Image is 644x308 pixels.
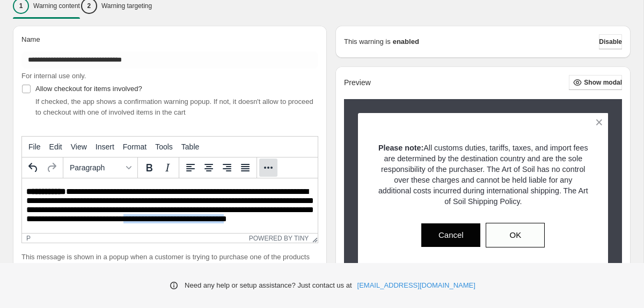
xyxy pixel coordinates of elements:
[158,159,177,177] button: Italic
[344,78,371,87] h2: Preview
[599,37,622,46] span: Disable
[28,142,41,151] span: File
[200,159,218,177] button: Align center
[49,142,62,151] span: Edit
[181,159,200,177] button: Align left
[33,2,80,10] p: Warning content
[140,159,158,177] button: Bold
[21,35,40,43] span: Name
[259,159,277,177] button: More...
[357,280,475,291] a: [EMAIL_ADDRESS][DOMAIN_NAME]
[35,97,313,116] span: If checked, the app shows a confirmation warning popup. If not, it doesn't allow to proceed to ch...
[35,85,142,93] span: Allow checkout for items involved?
[21,72,86,80] span: For internal use only.
[22,178,318,233] iframe: Rich Text Area
[218,159,236,177] button: Align right
[155,142,173,151] span: Tools
[70,163,122,172] span: Paragraph
[378,144,423,152] strong: Please note:
[421,223,480,247] button: Cancel
[21,252,318,273] p: This message is shown in a popup when a customer is trying to purchase one of the products involved:
[65,159,135,177] button: Formats
[584,78,622,87] span: Show modal
[486,223,545,247] button: OK
[181,142,199,151] span: Table
[249,235,309,242] a: Powered by Tiny
[344,36,391,47] p: This warning is
[101,2,152,10] p: Warning targeting
[236,159,254,177] button: Justify
[71,142,87,151] span: View
[123,142,147,151] span: Format
[569,75,622,90] button: Show modal
[26,235,31,242] div: p
[42,159,61,177] button: Redo
[96,142,114,151] span: Insert
[599,34,622,49] button: Disable
[393,36,419,47] strong: enabled
[309,234,318,243] div: Resize
[377,142,590,207] p: All customs duties, tariffs, taxes, and import fees are determined by the destination country and...
[24,159,42,177] button: Undo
